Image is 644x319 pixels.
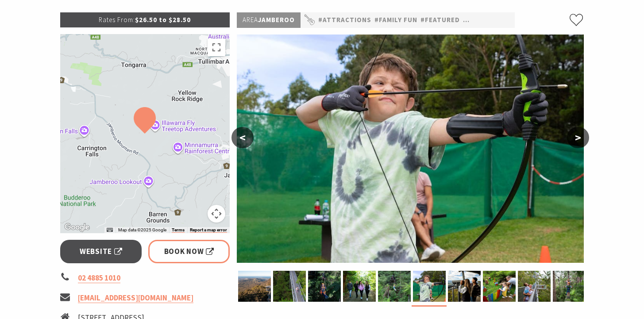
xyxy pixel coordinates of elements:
img: Zipline Tour at Illawarra Fly Treetop Adventures [378,271,411,302]
p: $26.50 to $28.50 [60,12,230,27]
span: Rates From: [99,15,135,24]
button: Map camera controls [208,205,225,223]
button: < [231,127,254,148]
button: > [567,127,589,148]
span: Book Now [164,246,214,258]
img: Archery at Illawarra Fly Treetop Adventures [413,271,446,302]
span: Map data ©2025 Google [118,227,166,232]
img: Enchanted Forest at Illawarra Fly Treetop Adventures [483,271,516,302]
p: Jamberoo [237,12,301,28]
span: Website [80,246,122,258]
img: Zipline Tour at Illawarra Fly [308,271,341,302]
a: [EMAIL_ADDRESS][DOMAIN_NAME] [78,293,193,303]
a: #Featured [420,15,460,26]
img: Treetop Walk at Illawarra Fly [273,271,306,302]
a: #Nature Walks [463,15,519,26]
button: Keyboard shortcuts [107,227,113,233]
a: Website [60,240,142,263]
img: Treetop Walk at Illawarra Fly Treetop Adventures [518,271,551,302]
a: Report a map error [190,227,227,233]
img: Zipline Tour suspension bridge [553,271,586,302]
img: Google [62,222,92,233]
button: Toggle fullscreen view [208,38,225,56]
img: Knights Tower at Illawarra Fly [238,271,271,302]
a: #Attractions [318,15,371,26]
img: Treetop Walk at Illawarra Fly Treetop Adventures [448,271,481,302]
a: Terms (opens in new tab) [172,227,185,233]
img: Illawarra Fly [343,271,376,302]
a: 02 4885 1010 [78,273,120,283]
a: #Family Fun [374,15,417,26]
img: Archery at Illawarra Fly Treetop Adventures [237,35,584,263]
a: Open this area in Google Maps (opens a new window) [62,222,92,233]
a: Book Now [148,240,230,263]
span: Area [243,15,258,24]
